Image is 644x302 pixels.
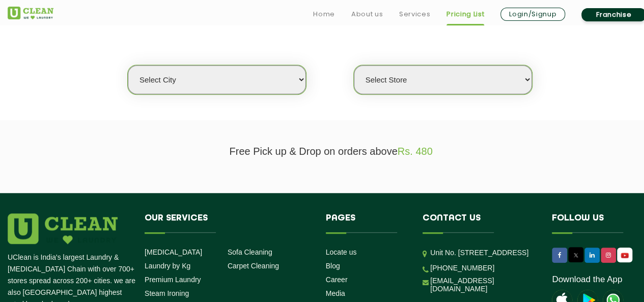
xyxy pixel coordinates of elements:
[430,277,537,293] a: [EMAIL_ADDRESS][DOMAIN_NAME]
[326,262,340,270] a: Blog
[326,276,348,284] a: Career
[326,289,345,297] a: Media
[313,8,335,20] a: Home
[552,213,641,233] h4: Follow us
[228,262,279,270] a: Carpet Cleaning
[326,213,408,233] h4: Pages
[430,264,494,272] a: [PHONE_NUMBER]
[446,8,484,20] a: Pricing List
[145,289,189,297] a: Steam Ironing
[145,276,201,284] a: Premium Laundry
[398,146,433,157] span: Rs. 480
[618,250,631,261] img: UClean Laundry and Dry Cleaning
[552,274,622,285] a: Download the App
[145,262,190,270] a: Laundry by Kg
[500,8,565,21] a: Login/Signup
[145,248,202,256] a: [MEDICAL_DATA]
[8,213,118,244] img: logo.png
[430,247,537,259] p: Unit No. [STREET_ADDRESS]
[423,213,537,233] h4: Contact us
[399,8,430,20] a: Services
[326,248,357,256] a: Locate us
[145,213,311,233] h4: Our Services
[228,248,272,256] a: Sofa Cleaning
[351,8,383,20] a: About us
[8,7,53,19] img: UClean Laundry and Dry Cleaning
